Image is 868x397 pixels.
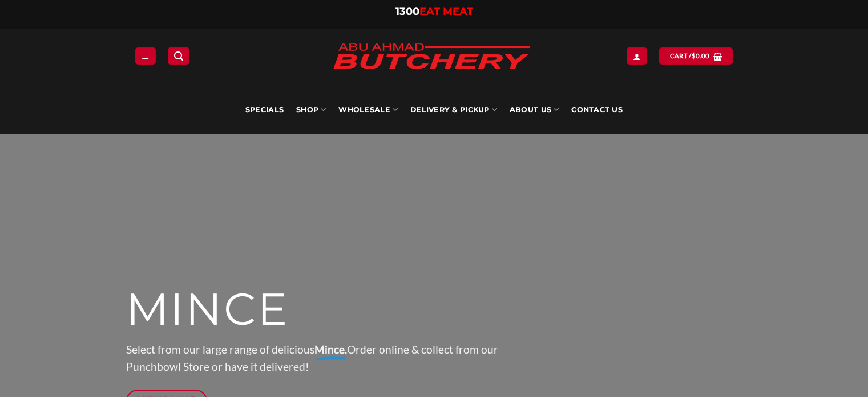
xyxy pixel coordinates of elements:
span: MINCE [126,282,289,337]
span: 1300 [395,5,419,18]
span: Cart / [670,51,710,61]
a: 1300EAT MEAT [395,5,473,18]
span: Select from our large range of delicious Order online & collect from our Punchbowl Store or have ... [126,343,498,374]
a: SHOP [296,86,326,134]
a: Login [627,47,647,64]
a: Wholesale [338,86,398,134]
span: EAT MEAT [419,5,473,18]
a: Delivery & Pickup [410,86,497,134]
bdi: 0.00 [692,52,710,59]
img: Abu Ahmad Butchery [323,35,540,79]
span: $ [692,51,696,61]
a: About Us [510,86,559,134]
strong: Mince. [314,343,347,356]
a: Specials [245,86,284,134]
a: View cart [659,47,733,64]
a: Menu [135,47,156,64]
a: Contact Us [571,86,623,134]
a: Search [168,47,189,64]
